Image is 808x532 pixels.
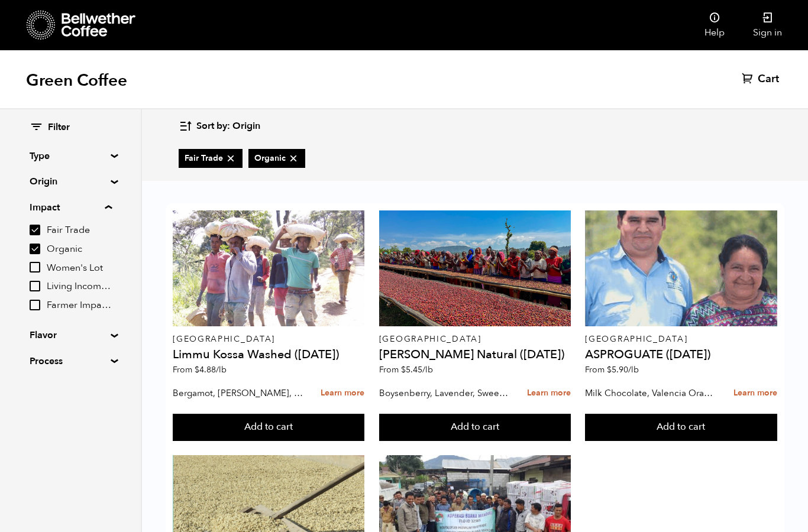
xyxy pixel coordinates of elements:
input: Living Income Pricing [30,281,40,291]
span: Organic [47,243,112,256]
span: Living Income Pricing [47,280,112,293]
h4: [PERSON_NAME] Natural ([DATE]) [379,349,571,361]
summary: Origin [30,174,111,189]
span: From [173,364,227,375]
span: Cart [758,72,779,86]
a: Learn more [321,381,364,406]
span: /lb [216,364,227,375]
p: Boysenberry, Lavender, Sweet Cream [379,384,509,402]
button: Sort by: Origin [179,112,260,140]
span: $ [195,364,199,375]
bdi: 4.88 [195,364,227,375]
input: Farmer Impact Fund [30,300,40,310]
span: From [585,364,639,375]
button: Add to cart [173,414,364,441]
h4: ASPROGUATE ([DATE]) [585,349,777,361]
span: Fair Trade [185,153,237,164]
a: Cart [742,72,782,86]
span: /lb [628,364,639,375]
input: Women's Lot [30,262,40,273]
p: Bergamot, [PERSON_NAME], [PERSON_NAME] [173,384,303,402]
span: Women's Lot [47,262,112,275]
p: Milk Chocolate, Valencia Orange, Agave [585,384,715,402]
summary: Impact [30,200,112,215]
input: Fair Trade [30,225,40,235]
span: From [379,364,433,375]
button: Add to cart [379,414,571,441]
span: $ [401,364,406,375]
a: Learn more [733,381,777,406]
summary: Flavor [30,328,111,342]
span: Farmer Impact Fund [47,299,112,312]
span: Organic [254,153,299,164]
h4: Limmu Kossa Washed ([DATE]) [173,349,364,361]
h1: Green Coffee [26,70,127,91]
a: Learn more [527,381,571,406]
summary: Type [30,149,111,163]
span: /lb [422,364,433,375]
span: Filter [48,121,70,134]
p: [GEOGRAPHIC_DATA] [379,335,571,343]
span: $ [607,364,612,375]
p: [GEOGRAPHIC_DATA] [173,335,364,343]
span: Fair Trade [47,224,112,237]
p: [GEOGRAPHIC_DATA] [585,335,777,343]
button: Add to cart [585,414,777,441]
summary: Process [30,354,111,368]
bdi: 5.45 [401,364,433,375]
bdi: 5.90 [607,364,639,375]
span: Sort by: Origin [196,120,260,133]
input: Organic [30,244,40,254]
